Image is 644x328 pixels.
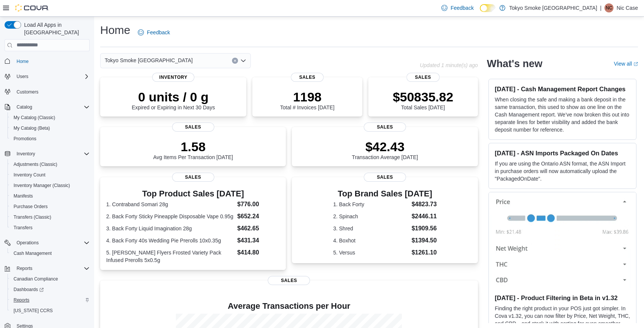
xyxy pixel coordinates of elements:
button: Transfers [8,222,93,233]
a: Inventory Manager (Classic) [11,181,73,190]
span: Reports [11,296,90,305]
dt: 1. Contraband Somari 28g [106,201,234,208]
h3: [DATE] - Product Filtering in Beta in v1.32 [495,294,630,302]
span: Inventory [14,149,90,158]
span: Home [17,58,29,64]
span: Sales [364,123,406,132]
span: Transfers [14,225,32,231]
span: Inventory Count [14,172,46,178]
button: Users [14,72,31,81]
button: Adjustments (Classic) [8,159,93,170]
button: Users [2,71,93,82]
input: Dark Mode [480,4,496,12]
p: Nic Case [617,3,638,12]
span: Reports [14,297,29,303]
h3: [DATE] - Cash Management Report Changes [495,85,630,93]
p: 0 units / 0 g [132,89,215,104]
dd: $414.80 [237,248,280,257]
p: 1198 [280,89,334,104]
span: Sales [364,173,406,182]
span: Dashboards [14,287,44,293]
button: Home [2,56,93,67]
a: Feedback [438,0,476,15]
p: Updated 1 minute(s) ago [420,62,478,68]
dd: $1261.10 [412,248,437,257]
button: Manifests [8,191,93,201]
button: Canadian Compliance [8,274,93,284]
button: Purchase Orders [8,201,93,212]
a: Purchase Orders [11,202,51,211]
dt: 2. Back Forty Sticky Pineapple Disposable Vape 0.95g [106,213,234,220]
p: $50835.82 [393,89,453,104]
span: Washington CCRS [11,306,90,315]
button: Inventory Manager (Classic) [8,180,93,191]
button: Operations [2,238,93,248]
div: Expired or Expiring in Next 30 Days [132,89,215,110]
img: Cova [15,4,49,12]
a: Customers [14,87,41,97]
span: Canadian Compliance [11,274,90,284]
span: Promotions [14,136,37,142]
a: Reports [11,296,32,305]
p: 1.58 [153,139,233,154]
span: Catalog [17,104,32,110]
span: Customers [14,87,90,97]
div: Avg Items Per Transaction [DATE] [153,139,233,160]
a: Inventory Count [11,170,49,179]
span: Inventory Manager (Classic) [14,182,70,189]
a: My Catalog (Classic) [11,113,58,122]
span: Inventory Manager (Classic) [11,181,90,190]
h2: What's new [487,58,542,70]
dt: 4. Boxhot [333,237,409,244]
span: Cash Management [14,250,52,256]
h3: Top Product Sales [DATE] [106,189,280,198]
span: Dashboards [11,285,90,294]
span: My Catalog (Classic) [11,113,90,122]
span: Reports [14,264,90,273]
button: Customers [2,86,93,97]
button: Transfers (Classic) [8,212,93,222]
svg: External link [633,62,638,66]
a: Adjustments (Classic) [11,160,60,169]
div: Transaction Average [DATE] [352,139,418,160]
span: [US_STATE] CCRS [14,308,53,314]
h3: Top Brand Sales [DATE] [333,189,437,198]
dd: $652.24 [237,212,280,221]
a: Transfers [11,223,35,232]
span: Purchase Orders [11,202,90,211]
button: Reports [8,295,93,305]
dt: 4. Back Forty 40s Wedding Pie Prerolls 10x0.35g [106,237,234,244]
dt: 3. Back Forty Liquid Imagination 28g [106,225,234,232]
a: Feedback [135,25,173,40]
dd: $4823.73 [412,200,437,209]
a: My Catalog (Beta) [11,124,53,133]
span: Operations [14,238,90,247]
button: Open list of options [240,58,246,64]
a: Dashboards [11,285,47,294]
a: Home [14,57,32,66]
p: Tokyo Smoke [GEOGRAPHIC_DATA] [509,3,597,12]
button: Inventory Count [8,170,93,180]
span: Home [14,57,90,66]
p: When closing the safe and making a bank deposit in the same transaction, this used to show as one... [495,96,630,133]
dd: $776.00 [237,200,280,209]
a: Transfers (Classic) [11,213,54,222]
span: My Catalog (Classic) [14,115,55,121]
p: | [600,3,602,12]
span: Users [17,74,28,80]
dt: 3. Shred [333,225,409,232]
a: View allExternal link [614,61,638,67]
dt: 5. [PERSON_NAME] Flyers Frosted Variety Pack Infused Prerolls 5x0.5g [106,249,234,264]
a: Cash Management [11,249,55,258]
span: Inventory [152,73,194,82]
dt: 2. Spinach [333,213,409,220]
h4: Average Transactions per Hour [106,302,472,311]
span: Cash Management [11,249,90,258]
div: Nic Case [604,3,613,12]
dd: $1909.56 [412,224,437,233]
span: Feedback [450,4,473,12]
span: Load All Apps in [GEOGRAPHIC_DATA] [21,21,90,36]
button: Reports [14,264,35,273]
span: Adjustments (Classic) [11,160,90,169]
